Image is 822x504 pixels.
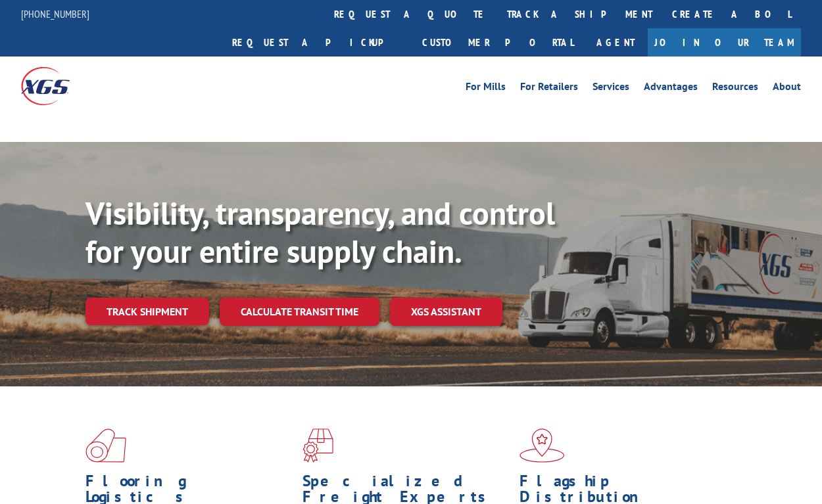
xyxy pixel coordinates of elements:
a: Agent [583,28,648,57]
img: xgs-icon-flagship-distribution-model-red [520,428,565,463]
a: Join Our Team [648,28,801,57]
a: Advantages [644,81,698,96]
b: Visibility, transparency, and control for your entire supply chain. [85,193,555,271]
a: Track shipment [85,298,209,325]
a: Services [592,81,629,96]
img: xgs-icon-focused-on-flooring-red [302,428,333,463]
a: XGS ASSISTANT [390,298,502,326]
img: xgs-icon-total-supply-chain-intelligence-red [85,428,126,463]
a: For Retailers [520,81,578,96]
a: Resources [712,81,758,96]
a: Calculate transit time [220,298,379,326]
a: [PHONE_NUMBER] [21,7,89,20]
a: Request a pickup [222,28,412,57]
a: About [773,81,801,96]
a: Customer Portal [412,28,583,57]
a: For Mills [466,81,506,96]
